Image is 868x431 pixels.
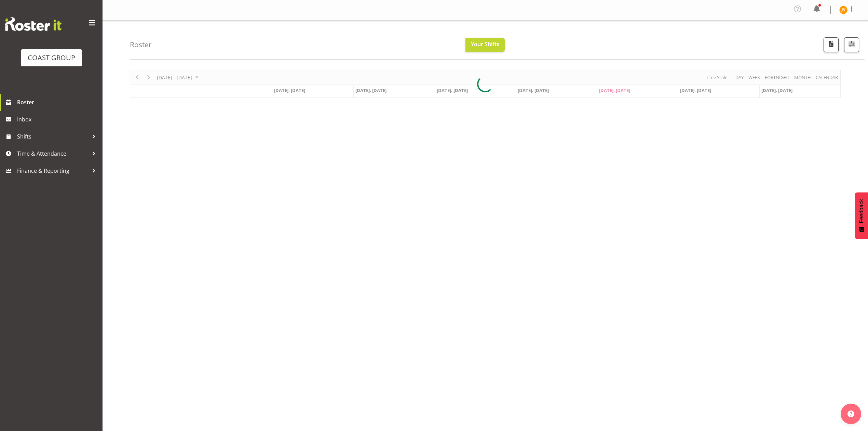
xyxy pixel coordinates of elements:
img: jorgelina-villar11067.jpg [839,6,847,14]
span: Time & Attendance [17,148,89,159]
button: Filter Shifts [844,37,859,52]
h4: Roster [130,41,152,49]
span: Finance & Reporting [17,166,89,176]
span: Inbox [17,114,99,125]
span: Shifts [17,131,89,142]
div: COAST GROUP [28,53,75,63]
button: Feedback - Show survey [855,192,868,239]
img: Rosterit website logo [5,17,62,31]
span: Roster [17,97,99,107]
button: Download a PDF of the roster according to the set date range. [824,37,839,52]
span: Feedback [858,199,865,223]
span: Your Shifts [471,40,499,48]
img: help-xxl-2.png [847,410,854,417]
button: Your Shifts [465,38,505,52]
